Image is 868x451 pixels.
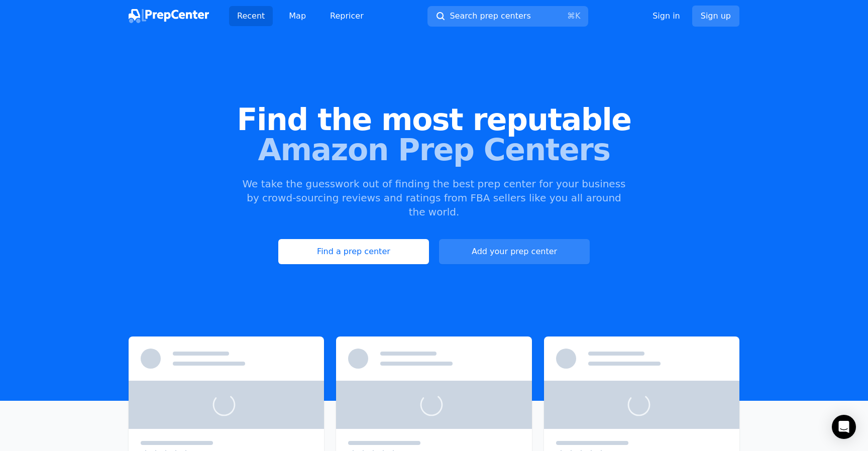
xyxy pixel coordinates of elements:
[16,135,852,165] span: Amazon Prep Centers
[567,11,575,21] kbd: ⌘
[653,10,680,22] a: Sign in
[322,6,372,26] a: Repricer
[278,239,429,264] a: Find a prep center
[450,10,530,22] span: Search prep centers
[241,177,627,219] p: We take the guesswork out of finding the best prep center for your business by crowd-sourcing rev...
[832,415,856,439] div: Open Intercom Messenger
[439,239,590,264] button: Add your prep center
[575,11,581,21] kbd: K
[692,6,739,27] a: Sign up
[16,104,852,135] span: Find the most reputable
[129,9,209,23] img: PrepCenter
[281,6,314,26] a: Map
[427,6,588,27] button: Search prep centers⌘K
[229,6,273,26] a: Recent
